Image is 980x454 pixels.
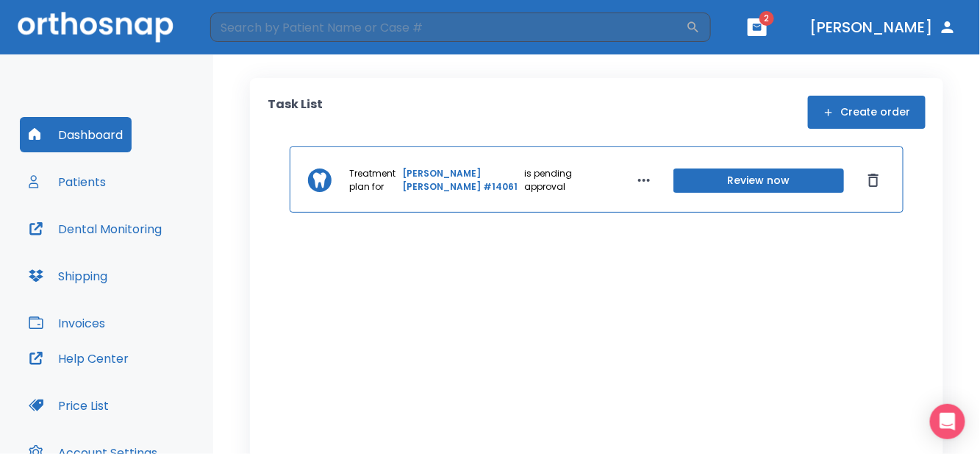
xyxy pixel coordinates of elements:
[20,258,116,294] button: Shipping
[930,404,965,439] div: Open Intercom Messenger
[673,169,844,193] button: Review now
[20,305,114,341] button: Invoices
[20,341,137,376] button: Help Center
[20,388,118,423] button: Price List
[808,96,926,129] button: Create order
[862,169,885,192] button: Dismiss
[268,96,323,129] p: Task List
[18,12,174,42] img: Orthosnap
[402,167,521,194] a: [PERSON_NAME] [PERSON_NAME] #14061
[20,211,171,246] button: Dental Monitoring
[759,11,774,26] span: 2
[210,13,686,42] input: Search by Patient Name or Case #
[804,14,962,40] button: [PERSON_NAME]
[524,167,579,194] p: is pending approval
[349,167,399,194] p: Treatment plan for
[20,164,115,199] button: Patients
[20,117,132,152] button: Dashboard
